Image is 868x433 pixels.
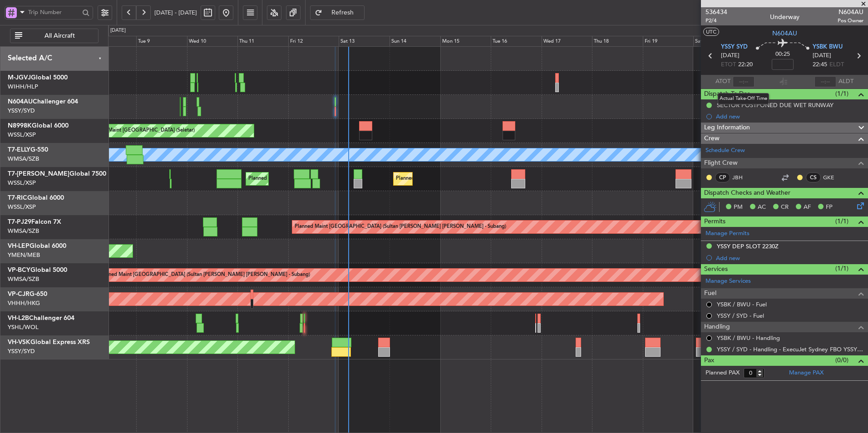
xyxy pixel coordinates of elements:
[717,312,764,320] a: YSSY / SYD - Fuel
[136,36,187,47] div: Tue 9
[592,36,643,47] div: Thu 18
[8,227,39,235] a: WMSA/SZB
[838,17,863,25] span: Pos Owner
[28,5,79,19] input: Trip Number
[772,29,797,38] span: N604AU
[8,291,30,297] span: VP-CJR
[781,203,789,212] span: CR
[8,291,47,297] a: VP-CJRG-650
[715,77,730,86] span: ATOT
[187,36,238,47] div: Wed 10
[8,203,36,211] a: WSSL/XSP
[339,36,390,47] div: Sat 13
[813,51,831,60] span: [DATE]
[704,89,750,99] span: Dispatch To-Dos
[704,188,790,198] span: Dispatch Checks and Weather
[703,28,719,36] button: UTC
[717,345,863,353] a: YSSY / SYD - Handling - ExecuJet Sydney FBO YSSY / SYD
[8,339,30,345] span: VH-VSK
[396,172,503,186] div: Planned Maint [GEOGRAPHIC_DATA] (Seletar)
[324,10,361,16] span: Refresh
[806,172,821,182] div: CS
[705,369,740,378] label: Planned PAX
[717,300,767,308] a: YSBK / BWU - Fuel
[804,203,811,212] span: AF
[8,267,67,273] a: VP-BCYGlobal 5000
[716,113,863,120] div: Add new
[704,158,738,168] span: Flight Crew
[704,355,714,366] span: Pax
[693,36,744,47] div: Sat 20
[92,268,310,282] div: Unplanned Maint [GEOGRAPHIC_DATA] (Sultan [PERSON_NAME] [PERSON_NAME] - Subang)
[237,36,288,47] div: Thu 11
[8,315,74,321] a: VH-L2BChallenger 604
[835,216,848,226] span: (1/1)
[8,347,35,355] a: YSSY/SYD
[542,36,592,47] div: Wed 17
[8,107,35,115] a: YSSY/SYD
[8,147,48,153] a: T7-ELLYG-550
[704,322,730,332] span: Handling
[704,123,750,133] span: Leg Information
[758,203,766,212] span: AC
[718,93,769,104] div: Actual Take-Off Time
[8,179,36,187] a: WSSL/XSP
[717,242,779,250] div: YSSY DEP SLOT 2230Z
[8,219,31,225] span: T7-PJ29
[8,267,30,273] span: VP-BCY
[8,98,78,105] a: N604AUChallenger 604
[8,171,69,177] span: T7-[PERSON_NAME]
[8,98,33,105] span: N604AU
[704,288,716,299] span: Fuel
[288,36,339,47] div: Fri 12
[491,36,542,47] div: Tue 16
[8,339,90,345] a: VH-VSKGlobal Express XRS
[390,36,440,47] div: Sun 14
[705,229,750,238] a: Manage Permits
[8,315,29,321] span: VH-L2B
[705,7,727,17] span: 536434
[721,43,748,52] span: YSSY SYD
[738,60,753,69] span: 22:20
[715,172,730,182] div: CP
[789,369,824,378] a: Manage PAX
[8,123,32,129] span: N8998K
[704,133,720,144] span: Crew
[838,7,863,17] span: N604AU
[10,29,99,43] button: All Aircraft
[8,251,40,259] a: YMEN/MEB
[721,60,736,69] span: ETOT
[8,275,39,283] a: WMSA/SZB
[775,50,790,59] span: 00:25
[8,323,39,331] a: YSHL/WOL
[826,203,833,212] span: FP
[704,264,728,275] span: Services
[8,243,66,249] a: VH-LEPGlobal 6000
[295,220,506,234] div: Planned Maint [GEOGRAPHIC_DATA] (Sultan [PERSON_NAME] [PERSON_NAME] - Subang)
[8,195,27,201] span: T7-RIC
[8,83,38,91] a: WIHH/HLP
[248,172,338,186] div: Planned Maint Dubai (Al Maktoum Intl)
[8,147,30,153] span: T7-ELLY
[704,216,725,227] span: Permits
[643,36,694,47] div: Fri 19
[770,12,799,22] div: Underway
[705,277,751,286] a: Manage Services
[8,171,106,177] a: T7-[PERSON_NAME]Global 7500
[835,264,848,273] span: (1/1)
[838,77,853,86] span: ALDT
[8,74,68,81] a: M-JGVJGlobal 5000
[813,60,827,69] span: 22:45
[733,76,755,87] input: --:--
[310,5,365,20] button: Refresh
[705,146,745,155] a: Schedule Crew
[110,27,126,34] div: [DATE]
[440,36,491,47] div: Mon 15
[8,131,36,139] a: WSSL/XSP
[154,9,197,17] span: [DATE] - [DATE]
[705,17,727,25] span: P2/4
[8,74,31,81] span: M-JGVJ
[721,51,740,60] span: [DATE]
[829,60,844,69] span: ELDT
[734,203,743,212] span: PM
